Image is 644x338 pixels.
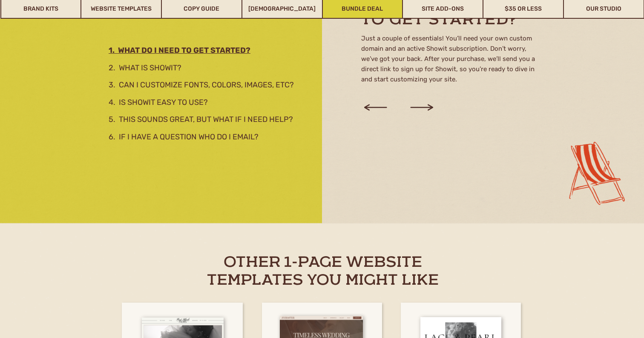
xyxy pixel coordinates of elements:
[109,62,293,71] a: 2. What is showit?
[109,113,317,123] a: 5. This sounds great, but what if I need help?
[109,79,315,88] a: 3. Can I customize fonts, colors, images, etc?
[109,46,250,55] u: 1. WHAT DO I NEED TO GET STARTED?
[109,44,304,54] a: 1. WHAT DO I NEED TO GET STARTED?
[361,33,535,88] p: Just a couple of essentials! You’ll need your own custom domain and an active Showit subscription...
[109,131,293,140] a: 6. If I have a question who do I email?
[189,254,456,284] h2: other 1-page website templates you might like
[109,96,310,106] a: 4. Is Showit easy to use?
